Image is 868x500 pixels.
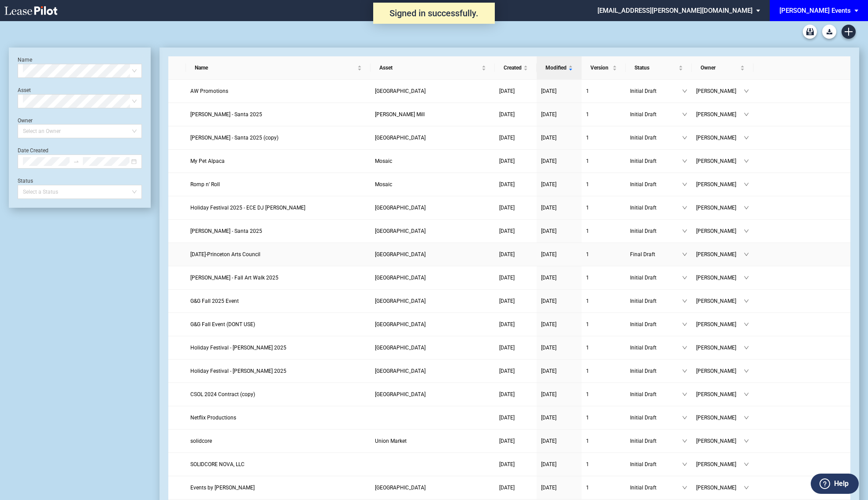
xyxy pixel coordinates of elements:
[375,273,490,282] a: [GEOGRAPHIC_DATA]
[586,275,589,281] span: 1
[696,413,744,422] span: [PERSON_NAME]
[541,460,577,469] a: [DATE]
[626,56,692,80] th: Status
[499,461,515,467] span: [DATE]
[541,437,577,445] a: [DATE]
[803,25,817,39] a: Archive
[586,343,621,352] a: 1
[586,203,621,212] a: 1
[682,112,687,117] span: down
[682,485,687,490] span: down
[682,462,687,467] span: down
[73,158,79,165] span: to
[499,133,532,142] a: [DATE]
[744,298,749,304] span: down
[375,321,426,327] span: Freshfields Village
[630,157,682,165] span: Initial Draft
[499,273,532,282] a: [DATE]
[195,63,356,72] span: Name
[541,158,556,164] span: [DATE]
[630,110,682,119] span: Initial Draft
[744,228,749,234] span: down
[744,392,749,397] span: down
[696,297,744,305] span: [PERSON_NAME]
[696,343,744,352] span: [PERSON_NAME]
[375,391,426,397] span: Freshfields Village
[190,485,255,491] span: Events by Josie
[682,88,687,94] span: down
[375,345,426,351] span: Freshfields Village
[499,438,515,444] span: [DATE]
[744,252,749,257] span: down
[499,297,532,305] a: [DATE]
[545,63,567,72] span: Modified
[18,178,33,184] label: Status
[541,320,577,329] a: [DATE]
[682,415,687,420] span: down
[541,110,577,119] a: [DATE]
[582,56,626,80] th: Version
[630,343,682,352] span: Initial Draft
[375,437,490,445] a: Union Market
[634,63,677,72] span: Status
[541,203,577,212] a: [DATE]
[499,485,515,491] span: [DATE]
[744,438,749,444] span: down
[541,111,556,118] span: [DATE]
[541,461,556,467] span: [DATE]
[537,56,582,80] th: Modified
[630,367,682,375] span: Initial Draft
[744,88,749,94] span: down
[822,25,836,39] a: Download Blank Form
[541,343,577,352] a: [DATE]
[190,460,367,469] a: SOLIDCORE NOVA, LLC
[744,205,749,210] span: down
[499,203,532,212] a: [DATE]
[541,298,556,304] span: [DATE]
[630,413,682,422] span: Initial Draft
[186,56,371,80] th: Name
[499,111,515,118] span: [DATE]
[744,322,749,327] span: down
[696,180,744,189] span: [PERSON_NAME]
[541,157,577,165] a: [DATE]
[375,111,425,118] span: Atherton Mill
[682,322,687,327] span: down
[190,321,255,327] span: G&G Fall Event (DONT USE)
[375,343,490,352] a: [GEOGRAPHIC_DATA]
[541,133,577,142] a: [DATE]
[190,203,367,212] a: Holiday Festival 2025 - ECE DJ [PERSON_NAME]
[586,437,621,445] a: 1
[375,158,392,164] span: Mosaic
[586,390,621,399] a: 1
[696,157,744,165] span: [PERSON_NAME]
[541,345,556,351] span: [DATE]
[190,483,367,492] a: Events by [PERSON_NAME]
[190,391,255,397] span: CSOL 2024 Contract (copy)
[375,297,490,305] a: [GEOGRAPHIC_DATA]
[541,227,577,235] a: [DATE]
[586,345,589,351] span: 1
[696,110,744,119] span: [PERSON_NAME]
[375,250,490,259] a: [GEOGRAPHIC_DATA]
[499,298,515,304] span: [DATE]
[586,298,589,304] span: 1
[696,483,744,492] span: [PERSON_NAME]
[842,25,856,39] a: Create new document
[499,157,532,165] a: [DATE]
[630,460,682,469] span: Initial Draft
[499,180,532,189] a: [DATE]
[586,158,589,164] span: 1
[586,157,621,165] a: 1
[541,135,556,141] span: [DATE]
[499,250,532,259] a: [DATE]
[375,483,490,492] a: [GEOGRAPHIC_DATA]
[541,485,556,491] span: [DATE]
[541,368,556,374] span: [DATE]
[541,297,577,305] a: [DATE]
[375,88,426,94] span: Downtown Palm Beach Gardens
[586,228,589,234] span: 1
[499,321,515,327] span: [DATE]
[499,275,515,281] span: [DATE]
[586,391,589,397] span: 1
